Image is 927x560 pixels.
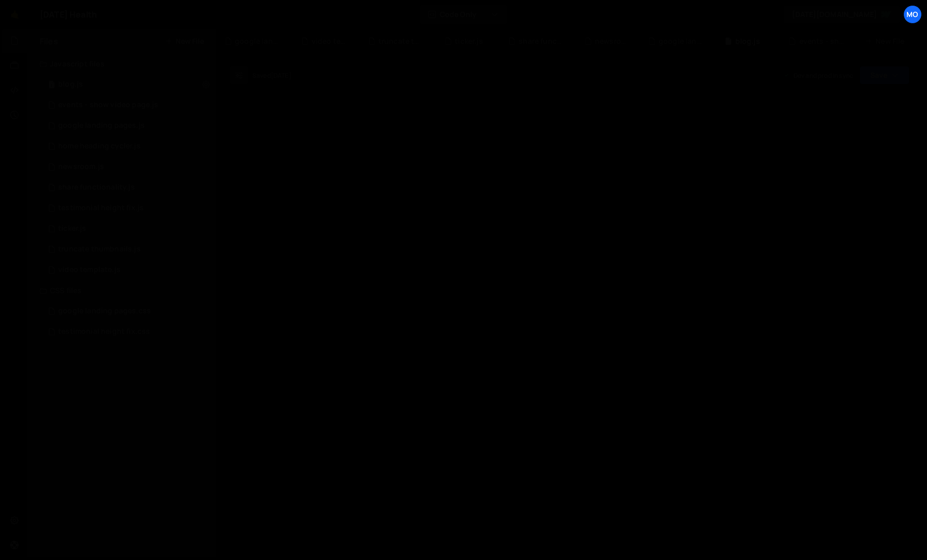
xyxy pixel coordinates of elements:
[860,66,909,84] button: Save
[58,224,86,233] div: ticker.js
[420,5,507,24] button: Code Only
[40,239,216,260] div: 15519/43756.js
[40,115,216,136] div: 15519/41006.js
[595,36,628,46] div: newsroom.js
[455,36,483,46] div: ticker.js
[312,36,348,46] div: video template.js
[40,36,58,47] h2: Files
[40,8,97,21] div: [DATE] Health
[40,301,216,321] div: 15519/41007.css
[58,162,104,172] div: newsroom.js
[58,203,144,213] div: testimonial height fix.js
[58,100,158,110] div: events - show video page.js
[735,36,760,46] div: blog.js
[903,5,922,24] a: Mo
[2,2,27,27] a: 🤙
[519,36,564,46] div: share functionality.js
[865,36,908,46] div: New File
[40,260,216,280] div: 15519/43553.js
[40,136,216,157] div: 15519/44154.js
[58,307,151,316] div: google landing pages.css
[40,95,216,115] div: 15519/43379.js
[58,327,150,336] div: testimonial height fix.css
[58,142,141,151] div: home heading cycler.js
[783,71,853,80] div: Dev and prod in sync
[58,245,141,254] div: truncate thumbnails.js
[58,265,121,275] div: video template.js
[58,183,135,192] div: share functionality.js
[235,36,280,46] div: google landing pages.css
[252,71,291,80] div: Saved
[659,36,704,46] div: google landing pages.js
[58,121,145,130] div: google landing pages.js
[379,36,424,46] div: truncate thumbnails.js
[271,71,291,80] div: [DATE]
[799,36,845,46] div: events - show video page.js
[58,80,83,89] div: blog.js
[27,280,216,301] div: CSS files
[40,218,216,239] div: 15519/43856.js
[165,37,204,45] button: New File
[27,54,216,74] div: Javascript files
[40,177,216,198] div: 15519/43407.js
[40,321,216,342] div: 15519/44291.css
[40,198,216,218] div: 15519/44286.js
[40,74,216,95] div: 15519/43411.js
[783,5,900,24] a: [DATE][DOMAIN_NAME]
[48,81,55,90] span: 1
[40,157,216,177] div: 15519/43356.js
